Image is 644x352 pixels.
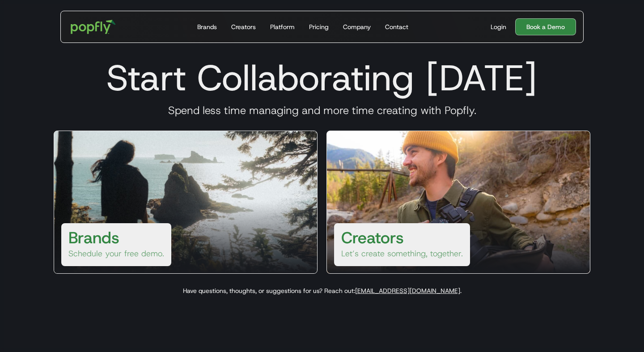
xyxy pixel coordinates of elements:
[267,11,298,42] a: Platform
[341,248,463,259] p: Let’s create something, together.
[515,18,576,35] a: Book a Demo
[305,11,332,42] a: Pricing
[491,22,506,31] div: Login
[68,227,119,248] h3: Brands
[228,11,259,42] a: Creators
[355,287,460,295] a: [EMAIL_ADDRESS][DOMAIN_NAME]
[341,227,404,248] h3: Creators
[326,131,590,274] a: CreatorsLet’s create something, together.
[68,248,164,259] p: Schedule your free demo.
[231,22,256,31] div: Creators
[270,22,295,31] div: Platform
[197,22,217,31] div: Brands
[385,22,408,31] div: Contact
[343,22,371,31] div: Company
[43,104,601,117] h3: Spend less time managing and more time creating with Popfly.
[43,56,601,99] h1: Start Collaborating [DATE]
[64,13,122,40] a: home
[339,11,374,42] a: Company
[194,11,220,42] a: Brands
[43,286,601,295] p: Have questions, thoughts, or suggestions for us? Reach out: .
[309,22,329,31] div: Pricing
[487,22,510,31] a: Login
[381,11,412,42] a: Contact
